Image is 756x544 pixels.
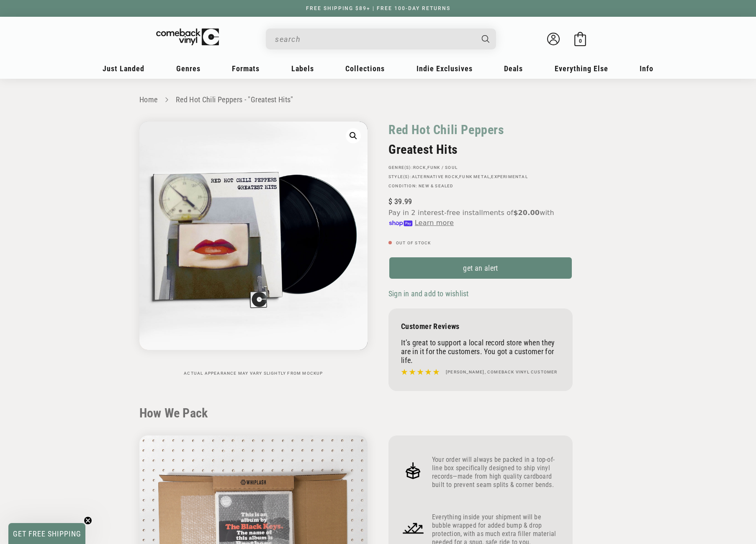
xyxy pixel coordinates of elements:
[291,64,314,73] span: Labels
[388,197,412,206] span: 39.99
[139,371,368,376] p: Actual appearance may vary slightly from mockup
[388,289,468,298] span: Sign in and add to wishlist
[176,64,201,73] span: Genres
[139,406,617,421] h2: How We Pack
[139,95,157,104] a: Home
[640,64,653,73] span: Info
[413,165,426,170] a: Rock
[266,28,496,49] div: Search
[298,5,459,11] a: FREE SHIPPING $89+ | FREE 100-DAY RETURNS
[139,94,617,106] nav: breadcrumbs
[388,197,392,206] span: $
[8,523,85,544] div: GET FREE SHIPPINGClose teaser
[432,456,560,489] p: Your order will always be packed in a top-of-line box specifically designed to ship vinyl records...
[388,174,573,179] p: STYLE(S): , ,
[446,369,558,376] h4: [PERSON_NAME], Comeback Vinyl customer
[401,459,425,483] img: Frame_4.png
[388,256,573,280] a: get an alert
[401,322,560,331] p: Customer Reviews
[13,529,81,538] span: GET FREE SHIPPING
[176,95,293,104] a: Red Hot Chili Peppers - "Greatest Hits"
[401,338,560,365] p: It’s great to support a local record store when they are in it for the customers. You got a custo...
[555,64,608,73] span: Everything Else
[388,184,573,189] p: Condition: New & Sealed
[388,289,471,298] button: Sign in and add to wishlist
[232,64,260,73] span: Formats
[579,38,582,44] span: 0
[504,64,523,73] span: Deals
[417,64,473,73] span: Indie Exclusives
[84,516,92,525] button: Close teaser
[401,516,425,540] img: Frame_4_1.png
[388,165,573,170] p: GENRE(S): ,
[388,122,504,138] a: Red Hot Chili Peppers
[103,64,144,73] span: Just Landed
[139,122,368,376] media-gallery: Gallery Viewer
[345,64,385,73] span: Collections
[491,174,527,179] a: Experimental
[412,174,458,179] a: Alternative Rock
[459,174,490,179] a: Funk Metal
[475,28,497,49] button: Search
[401,367,440,378] img: star5.svg
[427,165,458,170] a: Funk / Soul
[388,241,573,246] p: Out of stock
[275,31,473,48] input: When autocomplete results are available use up and down arrows to review and enter to select
[388,142,573,157] h2: Greatest Hits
